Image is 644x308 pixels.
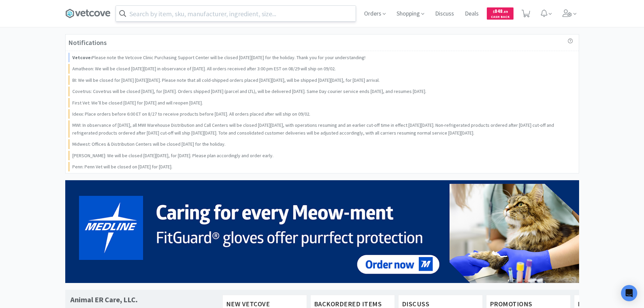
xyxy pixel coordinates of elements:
p: Amatheon: We will be closed [DATE][DATE] in observance of [DATE]. All orders received after 3:00 ... [72,65,336,72]
a: Deals [462,11,481,17]
span: 848 [493,8,508,14]
p: [PERSON_NAME]: We will be closed [DATE][DATE], for [DATE]. Please plan accordingly and order early. [72,152,273,159]
p: Covetrus: Covetrus will be closed [DATE], for [DATE]. Orders shipped [DATE] (parcel and LTL), wil... [72,88,426,95]
h3: Notifications [68,37,107,48]
a: $848.89Cash Back [487,4,514,23]
p: Please note the Vetcove Clinic Purchasing Support Center will be closed [DATE][DATE] for the holi... [72,54,365,61]
p: BI: We will be closed for [DATE] [DATE][DATE]. Please note that all cold-shipped orders placed [D... [72,76,380,84]
div: Open Intercom Messenger [621,285,637,301]
strong: Vetcove: [72,54,92,61]
p: Penn: Penn Vet will be closed on [DATE] for [DATE]. [72,163,172,170]
p: Idexx: Place orders before 6:00 ET on 8/27 to receive products before [DATE]. All orders placed a... [72,110,310,118]
p: Midwest: Offices & Distribution Centers will be closed [DATE] for the holiday. [72,140,225,148]
a: Discuss [432,11,457,17]
span: . 89 [503,9,508,14]
img: 5b85490d2c9a43ef9873369d65f5cc4c_481.png [65,180,579,283]
span: $ [493,9,495,14]
h1: Animal ER Care, LLC. [70,295,138,305]
p: First Vet: We’ll be closed [DATE] for [DATE] and will reopen [DATE]. [72,99,203,106]
input: Search by item, sku, manufacturer, ingredient, size... [116,6,356,21]
p: MWI: In observance of [DATE], all MWI Warehouse Distribution and Call Centers will be closed [DAT... [72,121,573,137]
span: Cash Back [491,15,509,20]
